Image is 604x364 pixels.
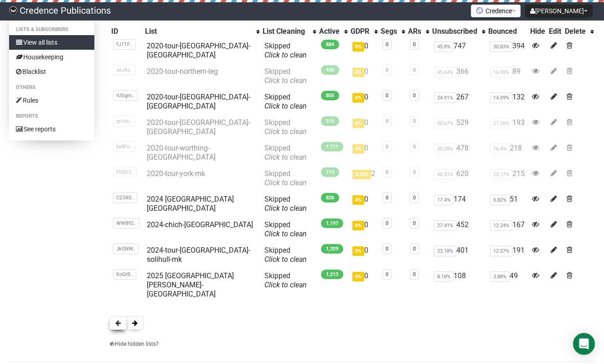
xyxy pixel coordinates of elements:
[264,271,307,289] span: Skipped
[349,63,379,89] td: 0
[386,271,388,277] a: 0
[352,119,364,128] span: 0%
[434,246,456,256] span: 23.18%
[147,271,234,298] a: 2025 [GEOGRAPHIC_DATA][PERSON_NAME]-[GEOGRAPHIC_DATA]
[573,333,595,355] div: Open Intercom Messenger
[9,93,94,108] a: Rules
[113,167,137,177] span: PiQO3..
[386,118,388,124] a: 0
[430,114,486,140] td: 529
[113,244,139,254] span: JkGNW..
[430,191,486,217] td: 174
[349,268,379,302] td: 0
[9,111,94,122] li: Reports
[476,7,483,14] img: favicons
[113,90,138,101] span: tUSgm..
[486,191,528,217] td: 51
[113,218,139,229] span: WW892..
[434,93,456,103] span: 24.91%
[490,67,512,78] span: 16.95%
[486,114,528,140] td: 193
[264,127,307,136] a: Click to clean
[486,242,528,268] td: 191
[490,169,512,180] span: 23.17%
[145,27,252,36] div: List
[264,153,307,161] a: Click to clean
[321,244,343,254] span: 1,329
[486,25,528,38] th: Bounced: No sort applied, sorting is disabled
[430,166,486,191] td: 620
[430,140,486,166] td: 478
[434,220,456,231] span: 27.41%
[349,89,379,114] td: 0
[490,246,512,256] span: 12.57%
[430,268,486,302] td: 108
[321,40,339,49] span: 884
[413,169,416,175] a: 0
[490,220,512,231] span: 12.24%
[147,118,250,136] a: 2020-tour-[GEOGRAPHIC_DATA]-[GEOGRAPHIC_DATA]
[563,25,595,38] th: Delete: No sort applied, activate to apply an ascending sort
[264,42,307,59] span: Skipped
[408,27,421,36] div: ARs
[352,272,364,281] span: 0%
[434,195,454,205] span: 17.4%
[113,192,137,203] span: CZ3X0..
[430,217,486,242] td: 452
[386,67,388,73] a: 0
[471,5,521,17] button: Credence
[352,221,364,230] span: 0%
[528,25,547,38] th: Hide: No sort applied, sorting is disabled
[349,166,379,191] td: 2
[490,118,512,129] span: 27.26%
[386,93,388,99] a: 0
[486,268,528,302] td: 49
[264,220,307,238] span: Skipped
[349,38,379,63] td: 0
[113,65,135,75] span: wtJAy..
[9,35,94,50] a: View all lists
[147,246,250,264] a: 2024-tour-[GEOGRAPHIC_DATA]-solihull-mk
[321,65,339,75] span: 436
[349,114,379,140] td: 0
[109,25,143,38] th: ID: No sort applied, sorting is disabled
[490,144,510,154] span: 16.4%
[9,24,94,35] li: Lists & subscribers
[413,220,416,226] a: 0
[486,166,528,191] td: 215
[321,116,339,126] span: 515
[264,246,307,264] span: Skipped
[113,141,135,152] span: hy8Fo..
[264,255,307,264] a: Click to clean
[352,246,364,256] span: 0%
[486,89,528,114] td: 132
[490,195,510,205] span: 5.82%
[547,25,563,38] th: Edit: No sort applied, sorting is disabled
[147,195,234,213] a: 2024 [GEOGRAPHIC_DATA] [GEOGRAPHIC_DATA]
[147,42,250,59] a: 2020-tour-[GEOGRAPHIC_DATA]-[GEOGRAPHIC_DATA]
[434,271,454,282] span: 8.18%
[413,93,416,99] a: 0
[352,68,364,77] span: 0%
[147,67,218,76] a: 2020-tour-northern-leg
[319,27,340,36] div: Active
[321,270,343,279] span: 1,213
[321,218,343,228] span: 1,197
[386,42,388,47] a: 0
[549,27,561,36] div: Edit
[352,93,364,103] span: 0%
[143,25,261,38] th: List: No sort applied, activate to apply an ascending sort
[351,27,370,36] div: GDPR
[413,144,416,150] a: 0
[264,178,307,187] a: Click to clean
[264,102,307,110] a: Click to clean
[530,27,545,36] div: Hide
[413,195,416,201] a: 0
[525,5,593,17] button: [PERSON_NAME]
[434,144,456,154] span: 30.08%
[386,144,388,150] a: 0
[406,25,430,38] th: ARs: No sort applied, activate to apply an ascending sort
[434,118,456,129] span: 50.67%
[261,25,317,38] th: List Cleaning: No sort applied, activate to apply an ascending sort
[147,93,250,110] a: 2020-tour-[GEOGRAPHIC_DATA]-[GEOGRAPHIC_DATA]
